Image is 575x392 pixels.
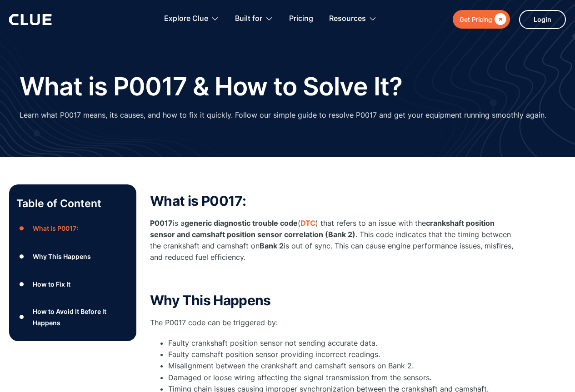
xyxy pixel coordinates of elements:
[33,306,129,328] div: How to Avoid It Before It Happens
[235,5,273,33] div: Built for
[235,5,262,33] div: Built for
[185,218,298,228] strong: generic diagnostic trouble code
[168,349,514,360] li: Faulty camshaft position sensor providing incorrect readings.
[150,317,514,328] p: The P0017 code can be triggered by:
[150,292,271,308] strong: Why This Happens
[460,14,492,25] div: Get Pricing
[33,278,70,290] div: How to Fix It
[168,372,514,383] li: Damaged or loose wiring affecting the signal transmission from the sensors.
[150,273,514,284] p: ‍
[453,10,510,29] a: Get Pricing
[20,73,402,100] h1: What is P0017 & How to Solve It?
[150,218,495,239] strong: crankshaft position sensor and camshaft position sensor correlation (Bank 2)
[16,278,129,291] a: ●How to Fix It
[168,360,514,372] li: Misalignment between the crankshaft and camshaft sensors on Bank 2.
[16,222,27,235] div: ●
[164,5,208,33] div: Explore Clue
[33,251,91,262] div: Why This Happens
[16,310,27,324] div: ●
[16,306,129,328] a: ●How to Avoid It Before It Happens
[150,218,173,228] strong: P0017
[16,249,27,263] div: ●
[16,222,129,235] a: ●What is P0017:
[33,223,78,234] div: What is P0017:
[260,241,284,250] strong: Bank 2
[300,218,315,228] a: DTC
[289,5,313,33] a: Pricing
[492,14,506,25] div: 
[329,5,366,33] div: Resources
[168,337,514,349] li: Faulty crankshaft position sensor not sending accurate data.
[16,196,129,211] p: Table of Content
[519,10,566,29] a: Login
[150,193,246,209] strong: What is P0017:
[164,5,219,33] div: Explore Clue
[20,109,546,121] p: Learn what P0017 means, its causes, and how to fix it quickly. Follow our simple guide to resolve...
[16,278,27,291] div: ●
[16,249,129,263] a: ●Why This Happens
[150,218,514,263] p: is a ( ) that refers to an issue with the . This code indicates that the timing between the crank...
[329,5,377,33] div: Resources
